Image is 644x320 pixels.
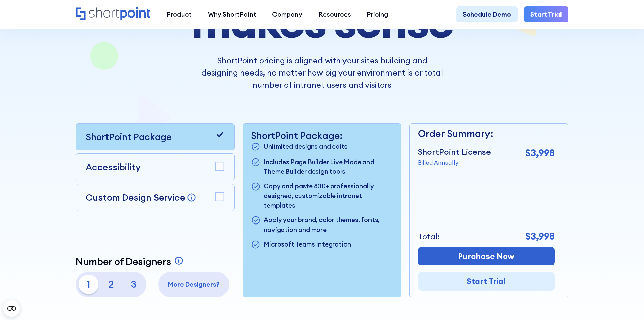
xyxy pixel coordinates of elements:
[418,127,555,141] p: Order Summary:
[264,215,393,234] p: Apply your brand, color themes, fonts, navigation and more
[418,146,491,158] p: ShortPoint License
[264,142,348,152] p: Unlimited designs and edits
[167,9,192,19] div: Product
[251,130,393,142] p: ShortPoint Package:
[3,300,20,317] button: Open CMP widget
[86,160,141,174] p: Accessibility
[86,130,171,144] p: ShortPoint Package
[79,275,98,294] p: 1
[208,9,256,19] div: Why ShortPoint
[201,55,443,91] p: ShortPoint pricing is aligned with your sites building and designing needs, no matter how big you...
[359,6,397,23] a: Pricing
[76,7,150,21] a: Home
[310,6,359,23] a: Resources
[418,231,440,243] p: Total:
[200,6,264,23] a: Why ShortPoint
[159,6,200,23] a: Product
[418,247,555,265] a: Purchase Now
[456,6,518,23] a: Schedule Demo
[272,9,302,19] div: Company
[522,241,644,320] iframe: Chat Widget
[264,6,310,23] a: Company
[524,6,568,23] a: Start Trial
[318,9,351,19] div: Resources
[264,181,393,210] p: Copy and paste 800+ professionally designed, customizable intranet templates
[86,192,185,203] p: Custom Design Service
[264,157,393,176] p: Includes Page Builder Live Mode and Theme Builder design tools
[525,229,555,244] p: $3,998
[264,239,351,250] p: Microsoft Teams Integration
[418,158,491,167] p: Billed Annually
[76,256,186,268] a: Number of Designers
[76,256,171,268] p: Number of Designers
[418,272,555,291] a: Start Trial
[367,9,388,19] div: Pricing
[525,146,555,161] p: $3,998
[124,275,143,294] p: 3
[162,280,226,290] p: More Designers?
[101,275,121,294] p: 2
